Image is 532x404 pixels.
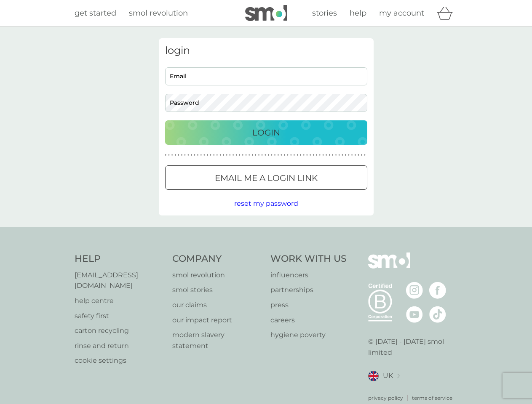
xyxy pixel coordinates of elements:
[270,252,347,266] h4: Work With Us
[351,153,353,157] p: ●
[329,153,330,157] p: ●
[172,315,262,326] a: our impact report
[172,330,262,351] a: modern slavery statement
[191,153,192,157] p: ●
[233,153,234,157] p: ●
[277,153,279,157] p: ●
[297,153,298,157] p: ●
[174,153,176,157] p: ●
[203,153,205,157] p: ●
[271,153,273,157] p: ●
[290,153,292,157] p: ●
[165,153,167,157] p: ●
[342,153,343,157] p: ●
[187,153,189,157] p: ●
[172,270,262,281] a: smol revolution
[75,325,164,336] a: carton recycling
[270,330,347,340] p: hygiene poverty
[268,153,270,157] p: ●
[75,8,116,18] span: get started
[239,153,241,157] p: ●
[165,120,367,145] button: Login
[338,153,340,157] p: ●
[210,153,211,157] p: ●
[184,153,186,157] p: ●
[368,394,403,402] p: privacy policy
[429,282,446,299] img: visit the smol Facebook page
[168,153,170,157] p: ●
[312,8,337,18] span: stories
[350,7,366,19] a: help
[412,394,452,402] a: terms of service
[75,270,164,291] a: [EMAIL_ADDRESS][DOMAIN_NAME]
[270,300,347,311] a: press
[332,153,334,157] p: ●
[326,153,327,157] p: ●
[197,153,199,157] p: ●
[265,153,266,157] p: ●
[281,153,282,157] p: ●
[129,7,188,19] a: smol revolution
[178,153,179,157] p: ●
[252,126,280,139] p: Login
[223,153,225,157] p: ●
[251,153,253,157] p: ●
[75,340,164,351] a: rinse and return
[284,153,286,157] p: ●
[379,7,424,19] a: my account
[319,153,321,157] p: ●
[335,153,337,157] p: ●
[194,153,195,157] p: ●
[234,199,298,207] span: reset my password
[165,165,367,190] button: Email me a login link
[397,374,400,378] img: select a new location
[406,306,423,323] img: visit the smol Youtube page
[75,311,164,322] p: safety first
[172,300,262,311] a: our claims
[75,295,164,306] a: help centre
[270,315,347,326] p: careers
[310,153,311,157] p: ●
[245,153,247,157] p: ●
[368,336,458,358] p: © [DATE] - [DATE] smol limited
[316,153,318,157] p: ●
[129,8,188,18] span: smol revolution
[294,153,295,157] p: ●
[270,270,347,281] p: influencers
[75,355,164,366] a: cookie settings
[406,282,423,299] img: visit the smol Instagram page
[226,153,227,157] p: ●
[354,153,356,157] p: ●
[245,5,287,21] img: smol
[306,153,308,157] p: ●
[287,153,289,157] p: ●
[368,252,410,281] img: smol
[75,7,116,19] a: get started
[234,198,298,209] button: reset my password
[258,153,260,157] p: ●
[172,284,262,295] a: smol stories
[171,153,173,157] p: ●
[312,7,337,19] a: stories
[181,153,183,157] p: ●
[361,153,363,157] p: ●
[379,8,424,18] span: my account
[345,153,347,157] p: ●
[348,153,350,157] p: ●
[213,153,215,157] p: ●
[383,370,393,381] span: UK
[219,153,221,157] p: ●
[350,8,366,18] span: help
[172,252,262,266] h4: Company
[217,153,218,157] p: ●
[75,252,164,266] h4: Help
[215,171,318,185] p: Email me a login link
